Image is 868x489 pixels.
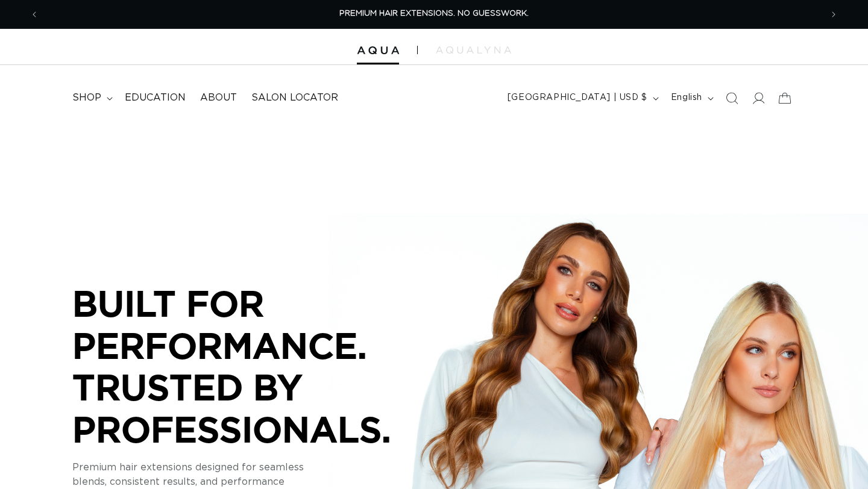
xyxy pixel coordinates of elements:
summary: Search [719,85,745,111]
a: About [193,84,244,111]
span: shop [72,92,101,104]
button: Previous announcement [21,3,48,26]
span: English [671,92,702,104]
summary: shop [65,84,118,111]
a: Education [118,84,193,111]
p: BUILT FOR PERFORMANCE. TRUSTED BY PROFESSIONALS. [72,282,434,450]
span: Education [125,92,186,104]
img: Aqua Hair Extensions [357,46,399,55]
span: Salon Locator [251,92,338,104]
span: [GEOGRAPHIC_DATA] | USD $ [508,92,647,104]
img: aqualyna.com [436,46,511,54]
a: Salon Locator [244,84,345,111]
button: English [664,87,719,110]
button: [GEOGRAPHIC_DATA] | USD $ [500,87,664,110]
span: PREMIUM HAIR EXTENSIONS. NO GUESSWORK. [339,10,529,17]
span: About [200,92,237,104]
button: Next announcement [820,3,847,26]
